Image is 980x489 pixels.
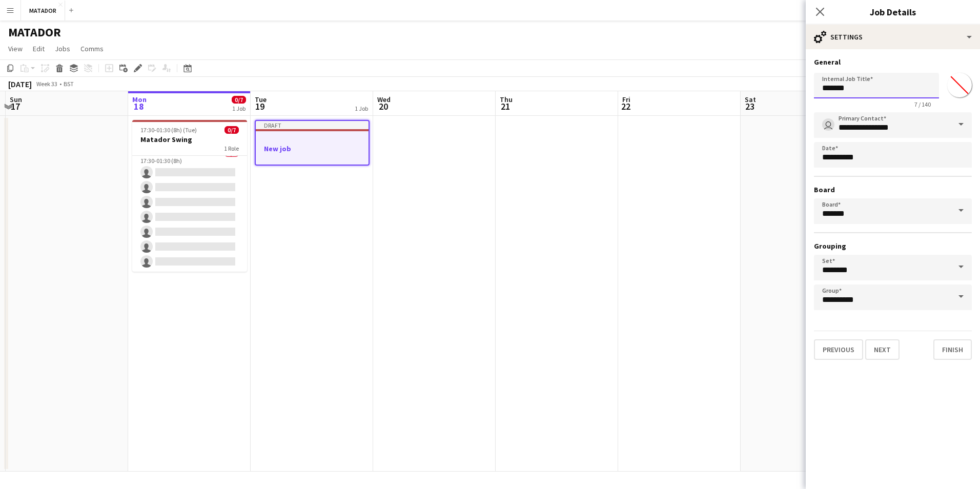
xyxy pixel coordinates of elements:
[255,95,267,104] span: Tue
[132,95,147,104] span: Mon
[500,95,513,104] span: Thu
[8,25,61,40] h1: MATADOR
[131,100,147,112] span: 18
[140,126,197,134] span: 17:30-01:30 (8h) (Tue)
[256,121,369,129] div: Draft
[622,95,630,104] span: Fri
[906,100,939,108] span: 7 / 140
[814,185,972,194] h3: Board
[29,42,49,55] a: Edit
[865,339,900,360] button: Next
[224,126,239,134] span: 0/7
[232,96,246,104] span: 0/7
[376,100,391,112] span: 20
[933,339,972,360] button: Finish
[806,25,980,49] div: Settings
[814,57,972,67] h3: General
[21,1,65,21] button: MATADOR
[64,80,74,88] div: BST
[355,105,368,112] div: 1 Job
[745,95,756,104] span: Sat
[814,241,972,251] h3: Grouping
[232,105,246,112] div: 1 Job
[10,95,22,104] span: Sun
[55,44,70,53] span: Jobs
[498,100,513,112] span: 21
[255,120,370,166] app-job-card: DraftNew job
[132,135,247,144] h3: Matador Swing
[8,79,32,89] div: [DATE]
[253,100,267,112] span: 19
[256,144,369,153] h3: New job
[743,100,756,112] span: 23
[33,44,45,53] span: Edit
[4,42,27,55] a: View
[377,95,391,104] span: Wed
[621,100,630,112] span: 22
[34,80,59,88] span: Week 33
[8,44,23,53] span: View
[8,100,22,112] span: 17
[51,42,74,55] a: Jobs
[224,145,239,152] span: 1 Role
[132,148,247,272] app-card-role: Swing Driver C10/717:30-01:30 (8h)
[76,42,108,55] a: Comms
[806,5,980,18] h3: Job Details
[80,44,104,53] span: Comms
[132,120,247,272] app-job-card: 17:30-01:30 (8h) (Tue)0/7Matador Swing1 RoleSwing Driver C10/717:30-01:30 (8h)
[814,339,863,360] button: Previous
